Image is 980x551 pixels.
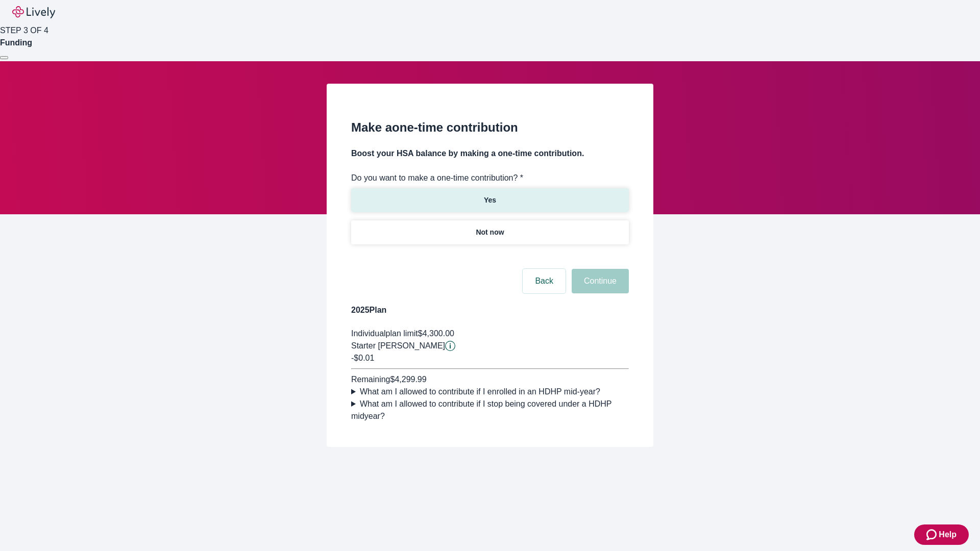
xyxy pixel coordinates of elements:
[926,529,939,541] svg: Zendesk support icon
[476,227,504,238] p: Not now
[351,304,629,316] h4: 2025 Plan
[351,172,523,184] label: Do you want to make a one-time contribution? *
[390,375,426,384] span: $4,299.99
[914,524,969,545] button: Zendesk support iconHelp
[939,529,957,541] span: Help
[351,118,629,137] h2: Make a one-time contribution
[351,375,390,384] span: Remaining
[351,220,629,244] button: Not now
[484,195,496,206] p: Yes
[351,188,629,212] button: Yes
[351,147,629,160] h4: Boost your HSA balance by making a one-time contribution.
[351,386,629,398] summary: What am I allowed to contribute if I enrolled in an HDHP mid-year?
[351,341,445,350] span: Starter [PERSON_NAME]
[445,341,455,351] button: Lively will contribute $0.01 to establish your account
[351,329,418,338] span: Individual plan limit
[523,269,566,293] button: Back
[12,6,55,18] img: Lively
[418,329,454,338] span: $4,300.00
[351,398,629,422] summary: What am I allowed to contribute if I stop being covered under a HDHP midyear?
[351,354,374,362] span: -$0.01
[445,341,455,351] svg: Starter penny details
